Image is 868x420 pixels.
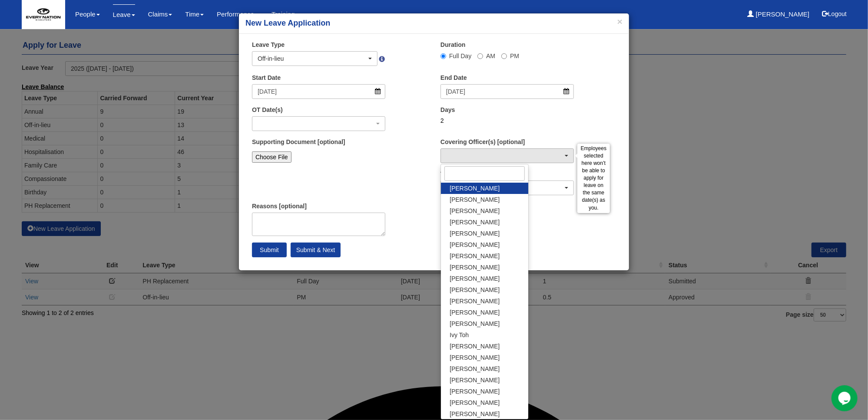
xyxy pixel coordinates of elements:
[450,285,500,294] span: [PERSON_NAME]
[258,54,367,63] div: Off-in-lieu
[252,84,385,99] input: d/m/yyyy
[291,243,341,257] input: Submit & Next
[450,319,500,328] span: [PERSON_NAME]
[449,52,471,59] span: Full Day
[441,73,467,82] label: End Date
[450,364,500,373] span: [PERSON_NAME]
[252,243,287,257] input: Submit
[450,229,500,238] span: [PERSON_NAME]
[252,51,378,66] button: Off-in-lieu
[450,184,500,193] span: [PERSON_NAME]
[444,166,525,181] input: Search
[252,105,283,114] label: OT Date(s)
[450,252,500,260] span: [PERSON_NAME]
[450,387,500,396] span: [PERSON_NAME]
[450,207,500,215] span: [PERSON_NAME]
[441,116,574,125] div: 2
[441,84,574,99] input: d/m/yyyy
[577,144,610,213] div: Employees selected here won’t be able to apply for leave on the same date(s) as you.
[252,73,281,82] label: Start Date
[450,410,500,418] span: [PERSON_NAME]
[510,52,519,59] span: PM
[252,202,307,210] label: Reasons [optional]
[450,353,500,362] span: [PERSON_NAME]
[450,218,500,226] span: [PERSON_NAME]
[450,342,500,351] span: [PERSON_NAME]
[252,40,285,49] label: Leave Type
[245,19,330,27] b: New Leave Application
[441,138,525,146] label: Covering Officer(s) [optional]
[252,138,345,146] label: Supporting Document [optional]
[450,331,469,339] span: Ivy Toh
[450,398,500,407] span: [PERSON_NAME]
[252,151,292,163] input: Choose File
[486,52,495,59] span: AM
[450,195,500,204] span: [PERSON_NAME]
[450,263,500,272] span: [PERSON_NAME]
[441,40,466,49] label: Duration
[617,17,623,26] button: ×
[441,105,455,114] label: Days
[450,240,500,249] span: [PERSON_NAME]
[450,274,500,283] span: [PERSON_NAME]
[450,297,500,305] span: [PERSON_NAME]
[832,385,859,411] iframe: chat widget
[450,308,500,317] span: [PERSON_NAME]
[450,376,500,384] span: [PERSON_NAME]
